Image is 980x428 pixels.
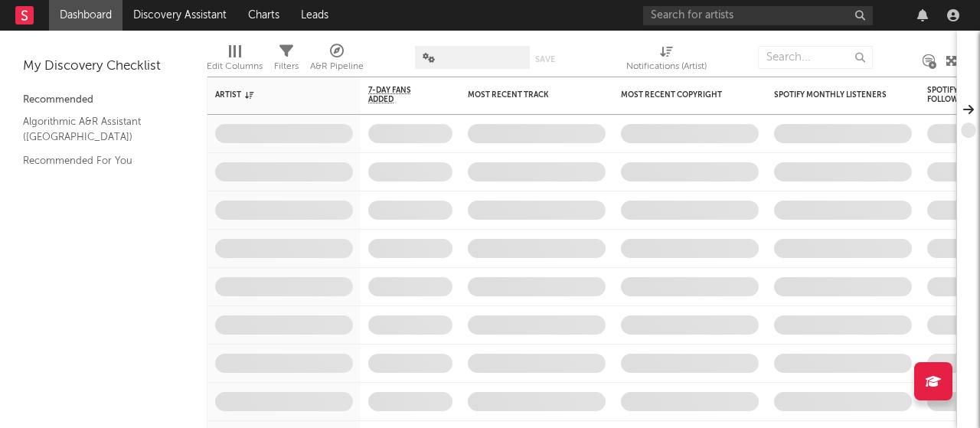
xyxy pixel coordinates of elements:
[774,90,889,100] div: Spotify Monthly Listeners
[368,86,430,104] span: 7-Day Fans Added
[310,57,364,76] div: A&R Pipeline
[626,38,707,83] div: Notifications (Artist)
[626,57,707,76] div: Notifications (Artist)
[207,38,263,83] div: Edit Columns
[215,90,330,100] div: Artist
[274,57,299,76] div: Filters
[274,38,299,83] div: Filters
[535,55,555,64] button: Save
[23,91,184,109] div: Recommended
[23,57,184,76] div: My Discovery Checklist
[23,152,168,169] a: Recommended For You
[758,46,873,69] input: Search...
[643,6,873,25] input: Search for artists
[23,113,168,145] a: Algorithmic A&R Assistant ([GEOGRAPHIC_DATA])
[621,90,736,100] div: Most Recent Copyright
[207,57,263,76] div: Edit Columns
[310,38,364,83] div: A&R Pipeline
[468,90,583,100] div: Most Recent Track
